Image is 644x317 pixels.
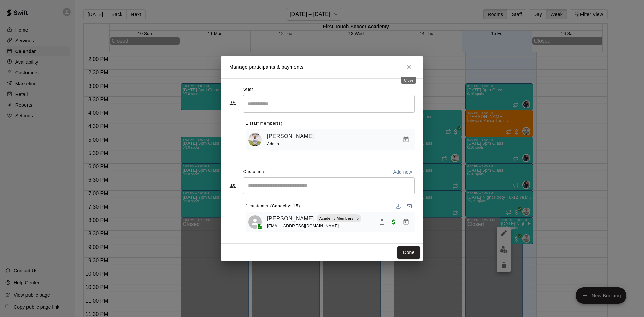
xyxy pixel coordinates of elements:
[401,77,416,84] div: Close
[248,133,262,146] img: Emily Ober
[267,214,314,223] a: [PERSON_NAME]
[400,134,412,146] button: Manage bookings & payment
[229,64,304,71] p: Manage participants & payments
[388,219,400,224] span: Paid with Card
[402,61,415,73] button: Close
[267,142,279,146] span: Admin
[243,95,415,113] div: Search staff
[393,169,412,175] p: Add new
[243,167,266,177] span: Customers
[229,100,236,107] svg: Staff
[246,201,300,212] span: 1 customer (Capacity: 15)
[267,224,339,228] span: [EMAIL_ADDRESS][DOMAIN_NAME]
[376,216,388,228] button: Mark attendance
[400,216,412,228] button: Manage bookings & payment
[404,201,415,212] button: Email participants
[248,215,262,229] div: Thomas Bergman
[267,132,314,141] a: [PERSON_NAME]
[393,201,404,212] button: Download list
[243,177,415,194] div: Start typing to search customers...
[243,84,253,95] span: Staff
[229,182,236,189] svg: Customers
[397,246,420,259] button: Done
[246,118,283,129] span: 1 staff member(s)
[390,167,415,177] button: Add new
[319,216,359,221] p: Academy Membership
